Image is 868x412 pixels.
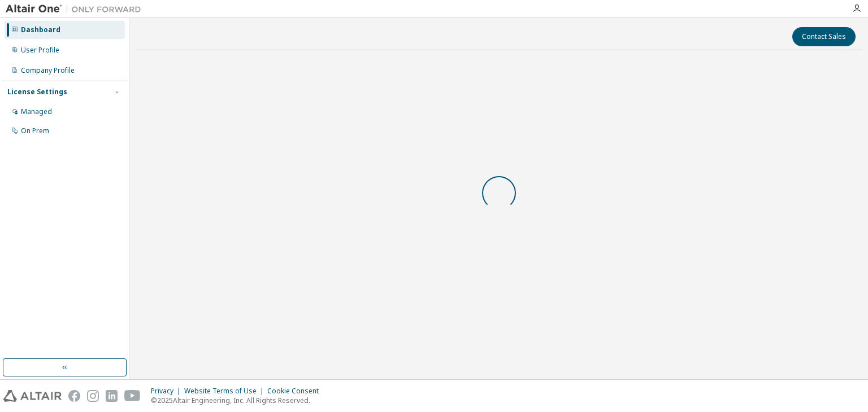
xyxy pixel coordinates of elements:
[124,390,141,402] img: youtube.svg
[106,390,118,402] img: linkedin.svg
[21,25,60,34] div: Dashboard
[3,390,62,402] img: altair_logo.svg
[267,387,325,396] div: Cookie Consent
[21,46,59,55] div: User Profile
[21,66,75,75] div: Company Profile
[21,107,52,116] div: Managed
[68,390,80,402] img: facebook.svg
[21,126,49,135] div: On Prem
[6,3,147,15] img: Altair One
[184,387,267,396] div: Website Terms of Use
[792,27,856,46] button: Contact Sales
[151,387,184,396] div: Privacy
[7,87,67,97] div: License Settings
[151,396,325,405] p: © 2025 Altair Engineering, Inc. All Rights Reserved.
[87,390,99,402] img: instagram.svg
